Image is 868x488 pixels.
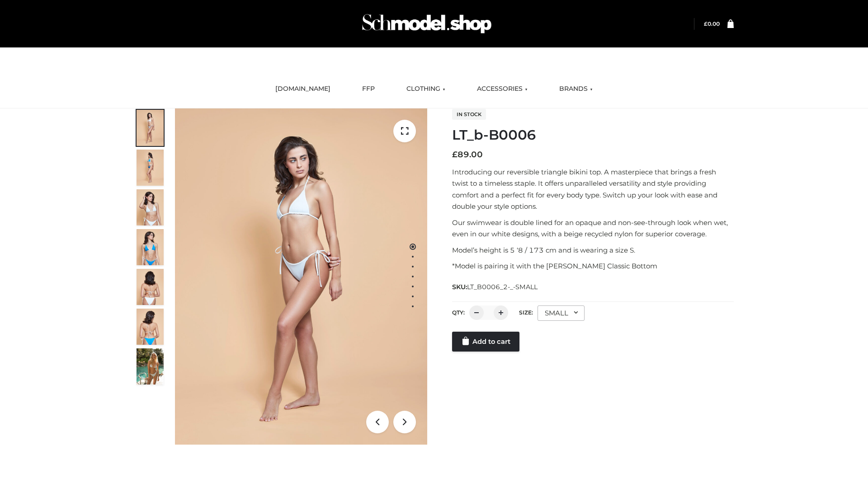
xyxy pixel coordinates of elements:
span: LT_B0006_2-_-SMALL [467,283,538,291]
p: Model’s height is 5 ‘8 / 173 cm and is wearing a size S. [452,244,734,256]
a: CLOTHING [400,79,452,99]
p: Our swimwear is double lined for an opaque and non-see-through look when wet, even in our white d... [452,217,734,240]
label: QTY: [452,309,465,316]
img: Arieltop_CloudNine_AzureSky2.jpg [137,348,164,385]
a: £0.00 [704,20,720,27]
bdi: 89.00 [452,150,483,160]
label: Size: [519,309,533,316]
h1: LT_b-B0006 [452,127,734,143]
a: FFP [355,79,382,99]
bdi: 0.00 [704,20,720,27]
p: Introducing our reversible triangle bikini top. A masterpiece that brings a fresh twist to a time... [452,166,734,212]
img: ArielClassicBikiniTop_CloudNine_AzureSky_OW114ECO_3-scaled.jpg [137,189,164,225]
img: ArielClassicBikiniTop_CloudNine_AzureSky_OW114ECO_8-scaled.jpg [137,309,164,345]
img: ArielClassicBikiniTop_CloudNine_AzureSky_OW114ECO_1 [175,108,427,445]
img: ArielClassicBikiniTop_CloudNine_AzureSky_OW114ECO_1-scaled.jpg [137,110,164,146]
a: ACCESSORIES [470,79,534,99]
span: £ [704,20,708,27]
span: In stock [452,109,486,120]
img: ArielClassicBikiniTop_CloudNine_AzureSky_OW114ECO_2-scaled.jpg [137,150,164,186]
img: ArielClassicBikiniTop_CloudNine_AzureSky_OW114ECO_4-scaled.jpg [137,229,164,265]
a: [DOMAIN_NAME] [269,79,337,99]
span: £ [452,150,458,160]
img: ArielClassicBikiniTop_CloudNine_AzureSky_OW114ECO_7-scaled.jpg [137,269,164,305]
span: SKU: [452,282,538,292]
p: *Model is pairing it with the [PERSON_NAME] Classic Bottom [452,260,734,272]
div: SMALL [538,305,585,321]
a: Add to cart [452,332,519,352]
img: Schmodel Admin 964 [359,6,495,42]
a: BRANDS [552,79,599,99]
